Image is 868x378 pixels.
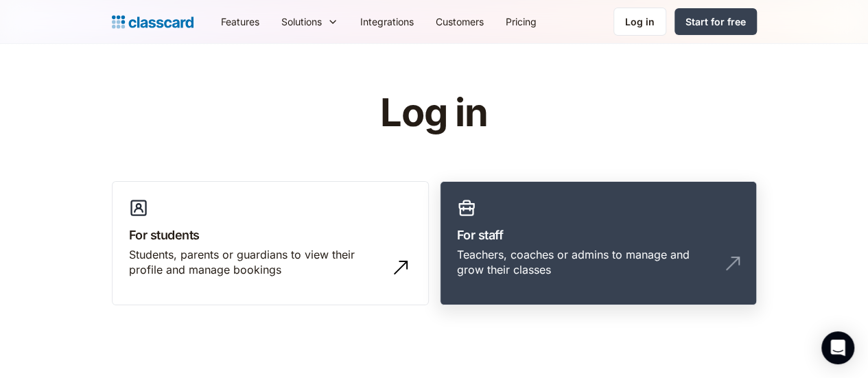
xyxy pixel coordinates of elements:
div: Open Intercom Messenger [821,331,854,364]
a: Pricing [495,6,548,37]
h3: For students [129,226,412,244]
h3: For staff [457,226,740,244]
div: Students, parents or guardians to view their profile and manage bookings [129,247,384,278]
a: Start for free [675,8,757,35]
a: Logo [112,12,193,32]
a: Customers [425,6,495,37]
a: Log in [613,8,666,36]
div: Teachers, coaches or admins to manage and grow their classes [457,247,712,278]
div: Solutions [270,6,349,37]
h1: Log in [216,92,652,134]
a: Features [210,6,270,37]
a: For studentsStudents, parents or guardians to view their profile and manage bookings [112,181,429,306]
div: Start for free [685,14,746,29]
a: Integrations [349,6,425,37]
div: Solutions [281,14,322,29]
a: For staffTeachers, coaches or admins to manage and grow their classes [440,181,757,306]
div: Log in [625,14,655,29]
